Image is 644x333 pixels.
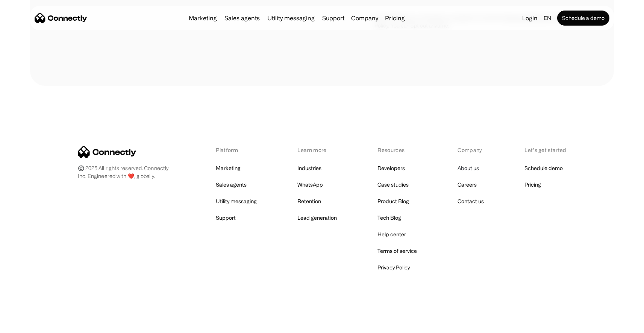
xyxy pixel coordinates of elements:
[319,15,347,21] a: Support
[377,262,410,273] a: Privacy Policy
[382,15,408,21] a: Pricing
[186,15,220,21] a: Marketing
[458,179,477,190] a: Careers
[524,146,566,154] div: Let’s get started
[351,13,378,23] div: Company
[544,13,551,23] div: en
[377,246,417,256] a: Terms of service
[8,319,45,330] aside: Language selected: English
[377,146,417,154] div: Resources
[377,229,406,240] a: Help center
[458,196,484,207] a: Contact us
[377,196,409,207] a: Product Blog
[216,213,236,223] a: Support
[524,163,563,173] a: Schedule demo
[297,146,337,154] div: Learn more
[216,146,257,154] div: Platform
[349,13,380,23] div: Company
[377,213,401,223] a: Tech Blog
[264,15,318,21] a: Utility messaging
[216,179,247,190] a: Sales agents
[297,196,321,207] a: Retention
[458,146,484,154] div: Company
[377,163,405,173] a: Developers
[297,163,321,173] a: Industries
[216,196,257,207] a: Utility messaging
[297,213,337,223] a: Lead generation
[377,179,409,190] a: Case studies
[519,13,541,23] a: Login
[297,179,323,190] a: WhatsApp
[524,179,541,190] a: Pricing
[221,15,263,21] a: Sales agents
[216,163,241,173] a: Marketing
[15,320,45,330] ul: Language list
[557,11,609,26] a: Schedule a demo
[35,12,87,24] a: home
[458,163,479,173] a: About us
[541,13,556,23] div: en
